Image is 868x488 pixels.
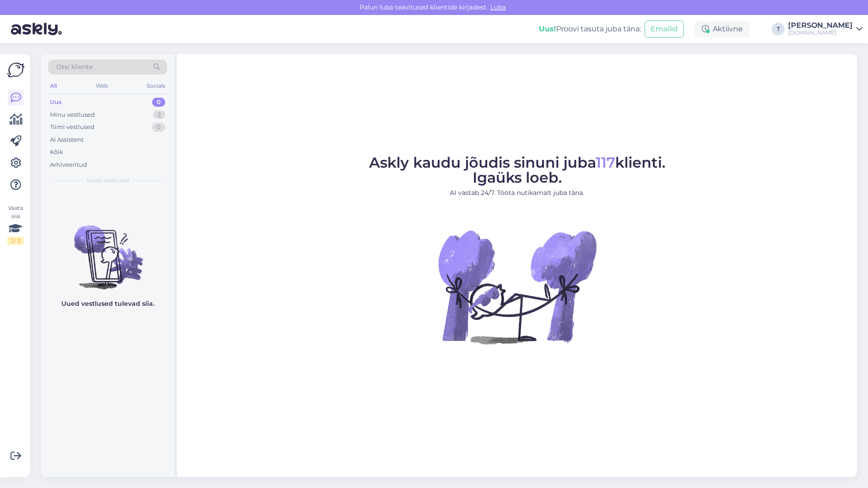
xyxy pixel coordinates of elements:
div: Tiimi vestlused [50,123,94,132]
div: Socials [145,80,167,92]
img: Askly Logo [7,61,25,79]
div: 2 [153,110,165,120]
img: No Chat active [435,205,599,368]
span: 117 [596,154,615,171]
div: T [772,23,784,35]
div: Kõik [50,148,63,157]
div: Web [94,80,110,92]
p: Uued vestlused tulevad siia. [61,299,154,309]
div: 0 [152,123,165,132]
span: Otsi kliente [56,62,93,72]
div: Aktiivne [695,21,750,37]
p: AI vastab 24/7. Tööta nutikamalt juba täna. [369,188,666,198]
div: Proovi tasuta juba täna: [539,24,641,35]
div: 0 [152,98,165,107]
div: 2 / 3 [7,237,24,245]
button: Emailid [645,20,684,38]
b: Uus! [539,25,556,33]
span: Luba [488,3,508,11]
div: [PERSON_NAME] [788,22,853,29]
a: [PERSON_NAME][DOMAIN_NAME] [788,22,863,36]
div: Vaata siia [7,204,24,245]
span: Askly kaudu jõudis sinuni juba klienti. Igaüks loeb. [369,154,666,186]
div: All [48,80,59,92]
img: No chats [41,209,174,291]
div: AI Assistent [50,135,84,144]
div: [DOMAIN_NAME] [788,29,853,36]
span: Uued vestlused [87,176,129,184]
div: Minu vestlused [50,110,95,120]
div: Uus [50,98,62,107]
div: Arhiveeritud [50,160,87,169]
